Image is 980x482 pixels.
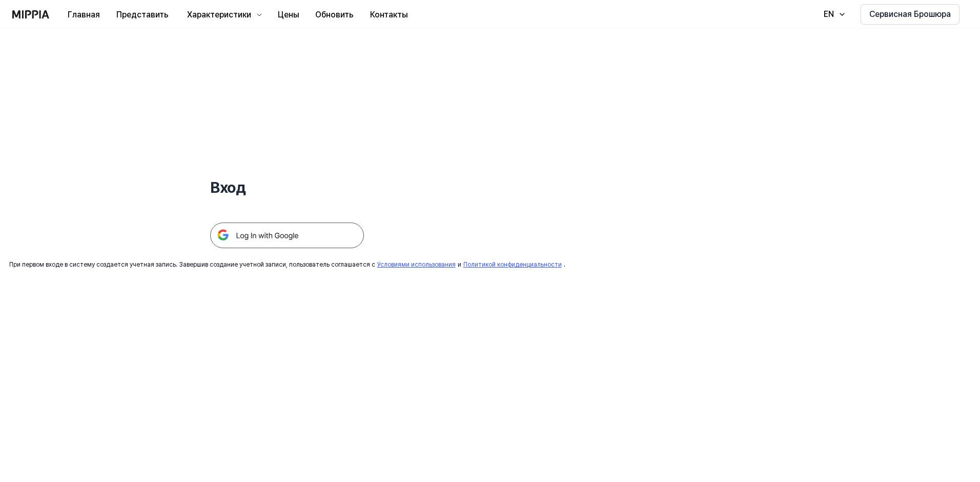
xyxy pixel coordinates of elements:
img: Кнопка входа в Google [210,223,364,248]
ya-tr-span: Характеристики [187,10,251,19]
a: Политикой конфиденциальности [463,261,562,268]
button: Главная [59,5,108,25]
ya-tr-span: Сервисная Брошюра [869,8,951,21]
button: EN [813,4,852,25]
ya-tr-span: . [564,261,565,268]
ya-tr-span: Представить [116,9,169,21]
button: Обновить [307,5,362,25]
ya-tr-span: Цены [278,9,299,21]
img: логотип [12,10,49,18]
button: Представить [108,5,177,25]
ya-tr-span: При первом входе в систему создается учетная запись. Завершив создание учетной записи, пользовате... [9,261,375,268]
a: Обновить [307,1,362,29]
button: Характеристики [177,5,270,25]
button: Контакты [362,5,416,25]
ya-tr-span: Вход [210,178,246,196]
ya-tr-span: EN [824,9,834,19]
ya-tr-span: Обновить [315,9,354,21]
ya-tr-span: и [458,261,461,268]
button: Сервисная Брошюра [861,4,959,25]
button: Цены [270,5,307,25]
ya-tr-span: Контакты [370,9,407,21]
ya-tr-span: Главная [68,9,100,21]
a: Условиями использования [377,261,456,268]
